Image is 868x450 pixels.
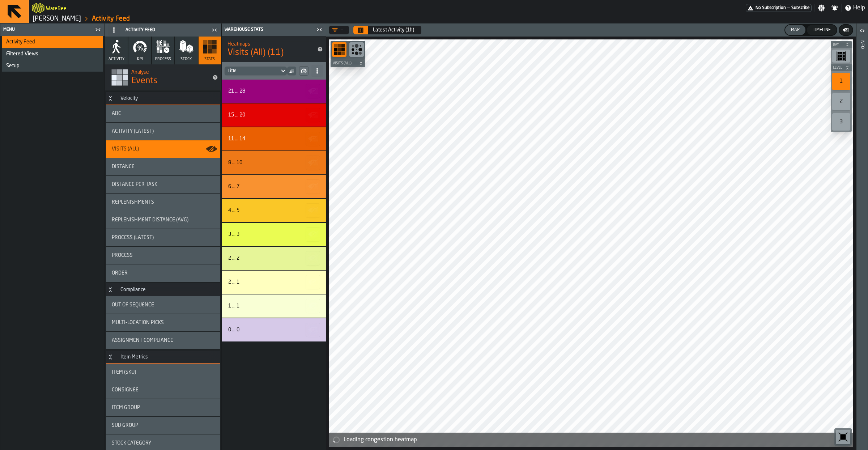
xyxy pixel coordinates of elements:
div: Title [112,146,214,152]
div: 8 ... 10 [228,160,242,166]
svg: Show Congestion [351,44,362,55]
span: Assignment Compliance [112,337,173,343]
div: title-Events [105,64,221,90]
div: Menu Subscription [746,4,812,12]
div: DropdownMenuValue- [332,27,343,33]
div: Title [112,302,214,308]
div: Title [112,423,214,428]
div: 1 [832,73,850,90]
span: Stock [180,57,192,61]
button: button- [306,251,320,266]
button: button- [831,41,852,48]
span: — [787,5,790,10]
span: Item (SKU) [112,369,136,375]
li: menu Setup [2,60,103,72]
div: Title [112,199,214,205]
button: button- [299,66,309,76]
span: Multi-Location Picks [112,320,164,326]
div: Title [228,208,317,213]
h2: Sub Title [227,40,309,47]
button: button- [306,299,320,313]
div: stat- [222,318,326,341]
h2: Sub Title [131,68,207,75]
div: 15 ... 20 [228,112,245,118]
div: stat- [222,80,326,103]
button: Select date range Select date range [353,26,368,34]
div: 2 [832,93,850,110]
div: Title [228,255,317,261]
div: Item Metrics [116,354,152,360]
div: Title [112,320,214,326]
button: button- [306,108,320,122]
button: button- [306,275,320,289]
div: stat-Process (Latest) [106,229,220,246]
div: Timeline [810,27,834,33]
div: stat- [222,247,326,270]
div: stat-Activity (Latest) [106,123,220,140]
span: Item Group [112,405,140,411]
div: stat-Distance [106,158,220,175]
div: Title [112,387,214,393]
span: Visits (All) (11) [227,47,309,59]
span: Consignee [112,387,139,393]
label: button-toggle-Open [857,25,867,38]
span: Level [831,66,844,70]
h3: title-section-Compliance [106,283,220,296]
span: Visits (All) [331,61,357,65]
a: link-to-/wh/i/1653e8cc-126b-480f-9c47-e01e76aa4a88/pricing/ [746,4,812,12]
a: logo-header [331,431,371,446]
button: button- [839,25,852,35]
button: button- [306,132,320,146]
span: Visits (All) [112,146,139,152]
header: Warehouse Stats [222,24,326,36]
label: button-toggle-Close me [209,26,220,34]
div: Title [228,232,317,237]
span: Activity (Latest) [112,128,154,134]
div: Title [228,160,317,166]
div: Title [228,327,317,333]
button: button- [306,203,320,218]
div: stat- [222,127,326,150]
div: Title [112,182,214,187]
nav: Breadcrumb [32,14,448,23]
button: Button-Item Metrics-open [106,354,115,360]
span: Bay [831,43,844,47]
button: button- [831,64,852,71]
div: stat-Process [106,247,220,264]
svg: Show Congestion [333,44,345,55]
div: button-toolbar-undefined [831,48,852,64]
div: Title [228,303,317,309]
div: button-toolbar-undefined [834,428,852,446]
span: Activity Feed [6,39,35,45]
span: Sub Group [112,423,138,428]
div: Title [112,164,214,170]
div: button-toolbar-undefined [831,71,852,92]
button: Button-Velocity-open [106,95,115,101]
span: Out of Sequence [112,302,154,308]
div: title-Visits (All) (11) [222,36,326,62]
div: stat-Sub Group [106,417,220,434]
div: Title [112,217,214,223]
div: stat-Item Group [106,399,220,416]
button: button-Map [785,25,805,35]
div: Select date range [353,26,421,34]
li: menu Filtered Views [2,48,103,60]
div: Title [112,252,214,258]
label: button-toggle-Close me [93,25,103,34]
div: Title [228,88,317,94]
div: Title [112,369,214,375]
button: button- [306,156,320,170]
div: Title [112,440,214,446]
div: button-toolbar-undefined [831,112,852,132]
div: Velocity [116,95,142,101]
div: stat-Assignment Compliance [106,332,220,349]
div: Title [112,111,214,116]
li: menu Activity Feed [2,36,103,48]
span: process [155,57,171,61]
div: 4 ... 5 [228,208,239,213]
